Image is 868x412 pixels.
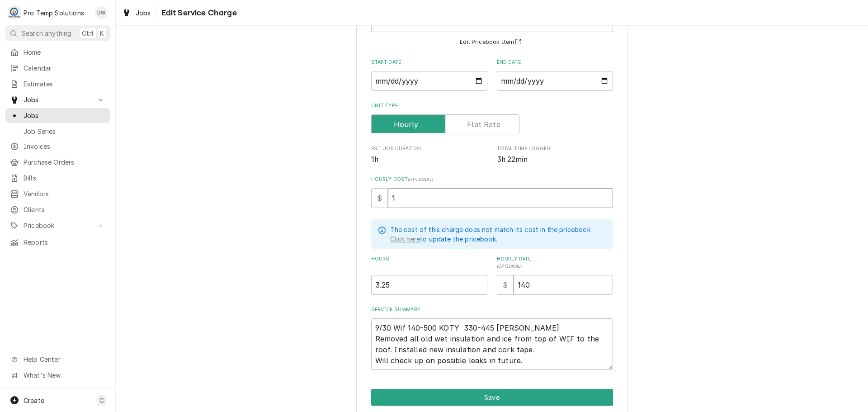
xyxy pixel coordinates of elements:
[22,28,71,38] span: Search anything
[5,25,110,41] button: Search anythingCtrlK
[371,256,487,295] div: [object Object]
[24,8,84,18] div: Pro Temp Solutions
[5,170,110,185] a: Bills
[497,145,613,165] div: Total Time Logged
[371,306,613,370] div: Service Summary
[497,275,514,295] div: $
[371,188,388,208] div: $
[371,145,487,165] div: Est. Job Duration
[371,306,613,313] label: Service Summary
[458,37,525,48] button: Edit Pricebook Item
[371,59,487,66] label: Start Date
[5,45,110,60] a: Home
[24,111,105,120] span: Jobs
[497,154,613,165] span: Total Time Logged
[5,139,110,154] a: Invoices
[136,8,151,18] span: Jobs
[24,355,104,364] span: Help Center
[497,264,522,269] span: ( optional )
[497,71,613,91] input: yyyy-mm-dd
[371,256,487,270] label: Hours
[24,95,92,104] span: Jobs
[24,63,105,73] span: Calendar
[371,102,613,109] label: Unit Type
[497,59,613,91] div: End Date
[5,155,110,170] a: Purchase Orders
[371,318,613,370] textarea: 9/30 Wif 140-500 KOTY 330-445 [PERSON_NAME] Removed all old wet insulation and ice from top of WI...
[24,189,105,199] span: Vendors
[24,205,105,214] span: Clients
[24,47,105,57] span: Home
[390,234,420,244] a: Click here
[5,186,110,201] a: Vendors
[118,5,155,20] a: Jobs
[24,157,105,167] span: Purchase Orders
[8,6,21,19] div: Pro Temp Solutions's Avatar
[371,389,613,406] div: Button Group Row
[24,142,105,151] span: Invoices
[24,237,105,247] span: Reports
[5,108,110,123] a: Jobs
[95,6,108,19] div: Dana Williams's Avatar
[8,6,21,19] div: P
[24,221,92,230] span: Pricebook
[371,176,613,183] label: Hourly Cost
[5,124,110,139] a: Job Series
[24,79,105,89] span: Estimates
[99,396,104,405] span: C
[5,218,110,233] a: Go to Pricebook
[371,102,613,134] div: Unit Type
[371,155,378,164] span: 1h
[159,7,237,19] span: Edit Service Charge
[497,145,613,152] span: Total Time Logged
[371,176,613,208] div: Hourly Cost
[5,92,110,107] a: Go to Jobs
[371,145,487,152] span: Est. Job Duration
[24,173,105,183] span: Bills
[24,127,105,136] span: Job Series
[5,235,110,250] a: Reports
[390,235,497,243] span: to update the pricebook.
[497,256,613,270] label: Hourly Rate
[24,397,44,404] span: Create
[408,177,433,182] span: ( optional )
[82,28,94,38] span: Ctrl
[5,368,110,383] a: Go to What's New
[100,28,104,38] span: K
[390,225,592,234] p: The cost of this charge does not match its cost in the pricebook.
[371,59,487,91] div: Start Date
[497,155,528,164] span: 3h 22min
[371,389,613,406] button: Save
[5,61,110,76] a: Calendar
[24,370,104,380] span: What's New
[497,256,613,295] div: [object Object]
[5,76,110,91] a: Estimates
[5,202,110,217] a: Clients
[5,352,110,367] a: Go to Help Center
[371,71,487,91] input: yyyy-mm-dd
[95,6,108,19] div: DW
[371,154,487,165] span: Est. Job Duration
[497,59,613,66] label: End Date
